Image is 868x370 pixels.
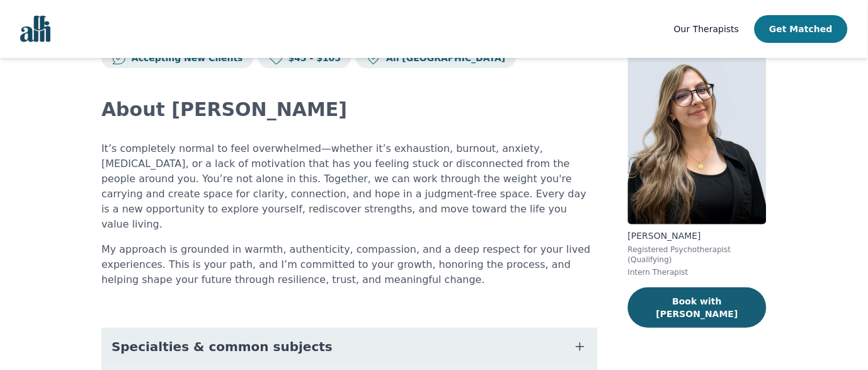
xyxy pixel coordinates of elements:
p: It’s completely normal to feel overwhelmed—whether it’s exhaustion, burnout, anxiety, [MEDICAL_DA... [101,141,598,232]
p: Registered Psychotherapist (Qualifying) [628,245,767,265]
p: $45 - $105 [283,52,341,64]
button: Get Matched [755,15,848,43]
span: Our Therapists [674,24,739,34]
span: Specialties & common subjects [111,338,333,356]
p: Accepting New Clients [127,52,243,64]
img: alli logo [20,16,50,42]
p: All [GEOGRAPHIC_DATA] [381,52,505,64]
p: [PERSON_NAME] [628,229,767,242]
h2: About [PERSON_NAME] [101,98,598,121]
p: Intern Therapist [628,267,767,277]
button: Specialties & common subjects [101,328,598,366]
a: Our Therapists [674,21,739,37]
button: Book with [PERSON_NAME] [628,287,767,328]
p: My approach is grounded in warmth, authenticity, compassion, and a deep respect for your lived ex... [101,242,598,287]
img: Joanna_Komisar [628,43,767,224]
